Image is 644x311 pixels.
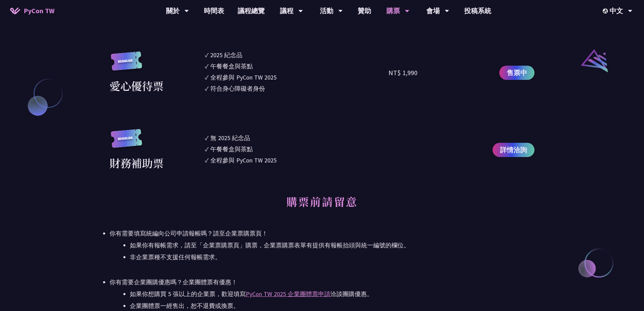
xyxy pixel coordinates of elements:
li: ✓ [205,145,389,154]
span: 售票中 [507,68,527,78]
li: 非企業票種不支援任何報帳需求。 [130,252,534,262]
span: PyCon TW [24,6,54,16]
div: 你有需要填寫統編向公司申請報帳嗎？請至企業票購票頁！ [110,228,534,239]
div: 無 2025 紀念品 [210,133,250,142]
li: 如果你有報帳需求，請至「企業票購票頁」購票，企業票購票表單有提供有報帳抬頭與統一編號的欄位。 [130,240,534,250]
div: NT$ 1,990 [388,68,418,78]
div: 午餐餐盒與茶點 [210,62,253,71]
li: ✓ [205,156,389,165]
li: 企業團體票一經售出，恕不退費或換票。 [130,301,534,311]
a: PyCon TW 2025 企業團體票申請 [246,290,330,298]
img: Home icon of PyCon TW 2025 [10,7,20,14]
img: Locale Icon [603,8,610,14]
a: 詳情洽詢 [493,143,534,157]
li: ✓ [205,73,389,82]
div: 2025 紀念品 [210,50,242,60]
li: ✓ [205,133,389,142]
li: ✓ [205,50,389,60]
h2: 購票前請留意 [110,188,534,225]
a: 售票中 [499,66,534,80]
img: regular.8f272d9.svg [110,51,143,77]
div: 愛心優待票 [110,77,164,94]
div: 你有需要企業團購優惠嗎？企業團體票有優惠！ [110,277,534,287]
div: 財務補助票 [110,155,164,171]
img: regular.8f272d9.svg [110,129,143,155]
li: ✓ [205,84,389,93]
div: 符合身心障礙者身份 [210,84,265,93]
div: 午餐餐盒與茶點 [210,145,253,154]
li: 如果你想購買 5 張以上的企業票，歡迎填寫 洽談團購優惠。 [130,289,534,299]
span: 詳情洽詢 [500,145,527,155]
div: 全程參與 PyCon TW 2025 [210,156,277,165]
a: PyCon TW [3,2,61,19]
li: ✓ [205,62,389,71]
div: 全程參與 PyCon TW 2025 [210,73,277,82]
